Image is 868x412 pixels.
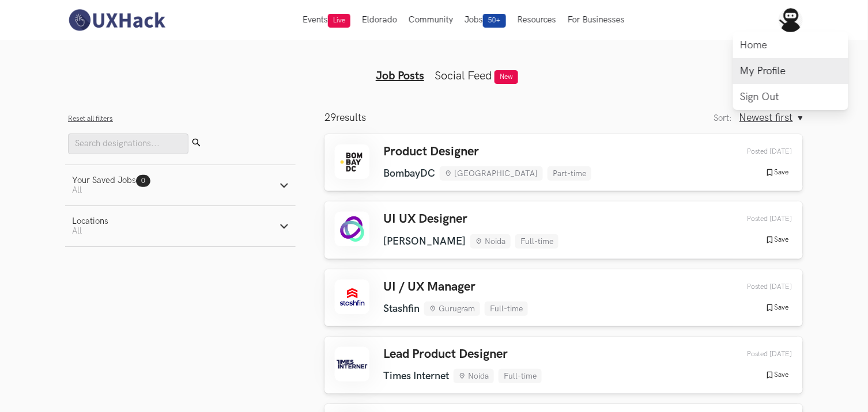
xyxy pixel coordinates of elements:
li: Times Internet [383,370,449,382]
li: Stashfin [383,303,420,315]
span: 29 [324,112,336,124]
a: UI / UX Manager Stashfin Gurugram Full-time Posted [DATE] Save [324,269,803,326]
button: Save [762,235,792,245]
li: [GEOGRAPHIC_DATA] [440,166,543,181]
a: My Profile [733,58,848,84]
button: LocationsAll [65,206,296,246]
img: UXHack-logo.png [65,8,168,32]
input: Search [68,133,188,154]
span: All [72,226,82,236]
h3: UI / UX Manager [383,280,528,295]
span: Newest first [739,112,793,124]
div: Locations [72,216,108,226]
li: BombayDC [383,167,435,180]
img: Your profile pic [779,8,803,32]
a: Job Posts [376,69,424,83]
div: 20th Aug [720,147,792,156]
div: 12th Aug [720,350,792,358]
a: Social Feed [435,69,492,83]
li: Part-time [548,166,591,181]
div: 14th Aug [720,215,792,223]
li: [PERSON_NAME] [383,235,466,247]
h3: Product Designer [383,144,591,159]
h3: Lead Product Designer [383,347,542,362]
span: 0 [141,177,145,185]
span: Live [328,14,350,28]
ul: Tabs Interface [213,51,655,83]
h3: UI UX Designer [383,212,558,227]
li: Full-time [515,234,558,249]
label: Sort: [714,113,733,123]
li: Full-time [485,302,528,316]
li: Gurugram [424,302,480,316]
li: Full-time [499,369,542,383]
span: All [72,185,82,195]
a: UI UX Designer [PERSON_NAME] Noida Full-time Posted [DATE] Save [324,201,803,258]
li: Noida [454,369,494,383]
div: 14th Aug [720,283,792,291]
button: Save [762,370,792,380]
a: Sign Out [733,84,848,110]
a: Home [733,32,848,58]
button: Save [762,167,792,178]
div: Your Saved Jobs [72,176,150,185]
span: 50+ [483,14,506,28]
span: New [495,70,518,84]
button: Save [762,303,792,313]
p: results [324,112,366,124]
button: Reset all filters [68,115,113,123]
a: Product Designer BombayDC [GEOGRAPHIC_DATA] Part-time Posted [DATE] Save [324,134,803,191]
button: Your Saved Jobs0 All [65,165,296,205]
a: Lead Product Designer Times Internet Noida Full-time Posted [DATE] Save [324,337,803,394]
button: Newest first, Sort: [739,112,803,124]
li: Noida [470,234,511,249]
